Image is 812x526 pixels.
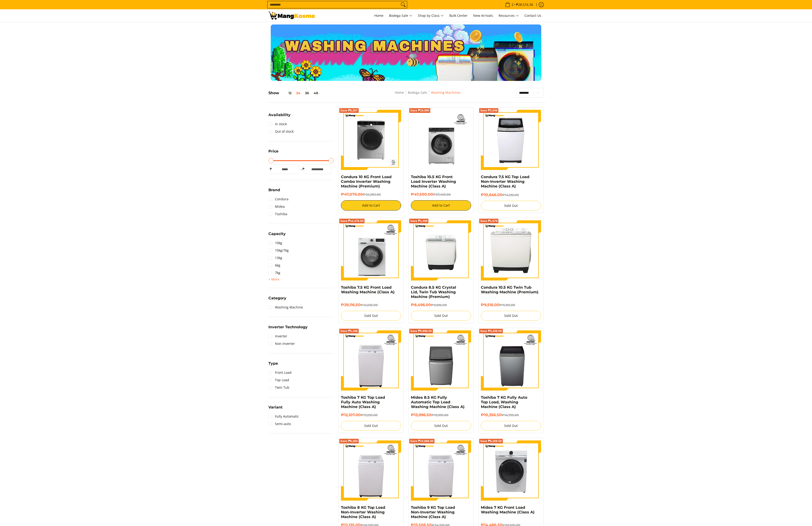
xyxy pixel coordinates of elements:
[268,113,291,117] span: Availability
[268,325,308,332] summary: Open
[502,413,519,417] del: ₱14,795.00
[449,13,468,18] span: Bulk Center
[411,221,471,280] img: Condura 8.5 KG Crystal Lid, Twin Tub Washing Machine (Premium)
[410,220,428,222] span: Save ₱1,499
[374,13,383,18] span: Home
[268,405,283,409] span: Variant
[502,193,519,197] del: ₱14,195.00
[411,505,455,519] a: Toshiba 9 KG Top Load Non-Inverter Washing Machine (Class A)
[418,13,444,19] span: Shop by Class
[303,91,311,95] button: 36
[341,330,401,391] img: Toshiba 7 KG Top Load Fully Auto Washing Machine (Class A)
[268,325,308,329] span: Inverter Technology
[433,193,451,196] del: ₱67,495.00
[268,210,287,218] a: Toshiba
[481,303,541,307] h6: ₱9,516.00
[268,340,295,347] a: Non-Inverter
[268,405,283,413] summary: Open
[341,311,401,321] button: Sold Out
[447,9,470,22] a: Bulk Center
[268,91,320,95] h5: Show
[268,12,315,20] img: Washing Machines l Mang Kosme: Home Appliances Warehouse Sale Partner
[311,91,320,95] button: 48
[496,9,521,22] a: Resources
[481,285,538,294] a: Condura 10.5 KG Twin Tub Washing Machine (Premium)
[341,303,401,307] h6: ₱29,116.50
[268,188,280,195] summary: Open
[411,110,471,170] img: Toshiba 10.5 KG Front Load Inverter Washing Machine (Class A)
[481,193,541,197] h6: ₱10,646.00
[268,195,288,203] a: Condura
[410,440,434,443] span: Save ₱10,888.50
[480,330,502,332] span: Save ₱4,438.50
[268,332,287,340] a: Inverter
[361,413,378,417] del: ₱17,295.00
[341,175,392,188] a: Condura 10 KG Front Load Combo Inverter Washing Machine (Premium)
[341,200,401,211] button: Add to Cart
[341,440,401,501] img: Toshiba 8 KG Top Load Non-Inverter Washing Machine (Class A)
[268,420,291,428] a: Semi-auto
[411,421,471,431] button: Sold Out
[268,149,278,153] span: Price
[481,413,541,417] h6: ₱10,356.50
[411,395,465,409] a: Midea 8.5 KG Fully Automatic Top Load Washing Machine (Class A)
[268,369,291,376] a: Front Load
[268,277,279,282] summary: Open
[431,413,448,417] del: ₱19,995.00
[268,296,286,304] summary: Open
[268,277,279,281] span: + More
[268,239,282,247] a: 10kg
[341,421,401,431] button: Sold Out
[480,220,498,222] span: Save ₱1,679
[481,421,541,431] button: Sold Out
[473,13,493,18] span: New Arrivals
[268,232,286,239] summary: Open
[481,175,529,188] a: Condura 7.5 KG Top Load Non-Inverter Washing Machine (Class A)
[268,120,287,128] a: In stock
[268,203,285,210] a: Midea
[340,440,358,443] span: Save ₱8,260
[268,254,282,262] a: 13kg
[504,2,534,7] span: •
[268,188,280,192] span: Brand
[411,200,471,211] button: Add to Cart
[279,91,294,95] button: 12
[372,9,386,22] a: Home
[268,304,303,311] a: Washing Machine
[341,395,385,409] a: Toshiba 7 KG Top Load Fully Auto Washing Machine (Class A)
[268,269,280,277] a: 7kg
[431,303,447,307] del: ₱9,995.00
[399,1,407,8] button: Search
[268,413,299,420] a: Fully Automatic
[481,311,541,321] button: Sold Out
[481,395,527,409] a: Toshiba 7 KG Fully Auto Top Load, Washing Machine (Class A)
[361,303,378,307] del: ₱41,595.00
[480,440,502,443] span: Save ₱6,208.50
[268,232,286,236] span: Capacity
[481,201,541,211] button: Sold Out
[471,9,495,22] a: New Arrivals
[522,9,544,22] a: Contact Us
[268,247,289,254] a: 10kg/7kg
[387,9,415,22] a: Bodega Sale
[411,175,456,188] a: Toshiba 10.5 KG Front Load Inverter Washing Machine (Class A)
[341,413,401,417] h6: ₱12,107.00
[389,13,412,19] span: Bodega Sale
[268,296,286,300] span: Category
[411,413,471,417] h6: ₱13,996.50
[361,90,495,100] nav: Breadcrumbs
[268,149,278,157] summary: Open
[480,109,498,112] span: Save ₱3,549
[341,110,401,170] img: Condura 10 KG Front Load Combo Inverter Washing Machine (Premium)
[268,362,278,365] span: Type
[395,90,404,95] a: Home
[411,192,471,197] h6: ₱47,500.00
[268,376,289,384] a: Top Load
[340,330,358,332] span: Save ₱5,188
[416,9,446,22] a: Shop by Class
[410,330,432,332] span: Save ₱5,998.50
[341,220,401,280] img: Toshiba 7.5 KG Front Load Washing Machine (Class A)
[524,13,541,18] span: Contact Us
[483,110,539,170] img: condura-7.5kg-topload-non-inverter-washing-machine-class-c-full-view-mang-kosme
